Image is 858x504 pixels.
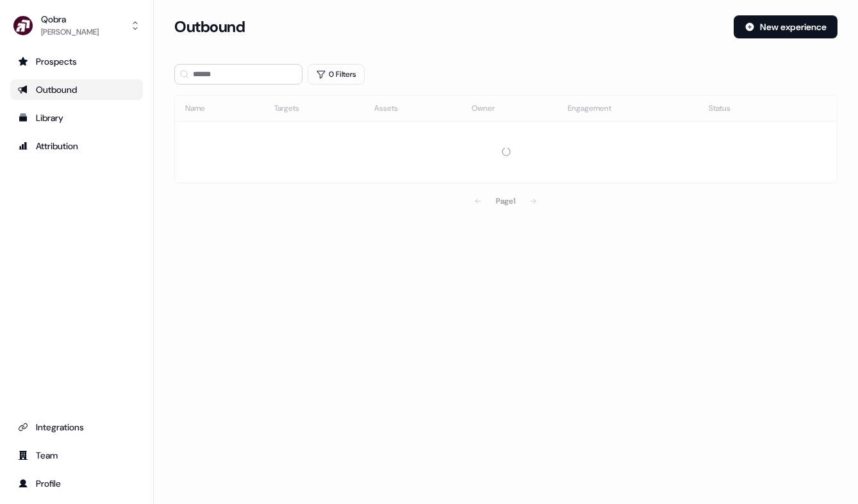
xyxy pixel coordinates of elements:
button: 0 Filters [308,64,365,85]
div: Integrations [18,421,135,434]
div: Profile [18,477,135,490]
div: Prospects [18,55,135,68]
div: Team [18,449,135,462]
a: Go to attribution [10,136,143,156]
a: Go to outbound experience [10,79,143,100]
button: Qobra[PERSON_NAME] [10,10,143,41]
a: Go to templates [10,108,143,128]
a: Go to profile [10,473,143,494]
a: Go to team [10,445,143,466]
button: New experience [734,15,837,38]
div: Qobra [41,13,99,26]
a: Go to integrations [10,417,143,437]
a: Go to prospects [10,51,143,72]
div: Outbound [18,83,135,96]
div: [PERSON_NAME] [41,26,99,38]
div: Library [18,111,135,124]
div: Attribution [18,140,135,152]
h3: Outbound [174,17,245,37]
